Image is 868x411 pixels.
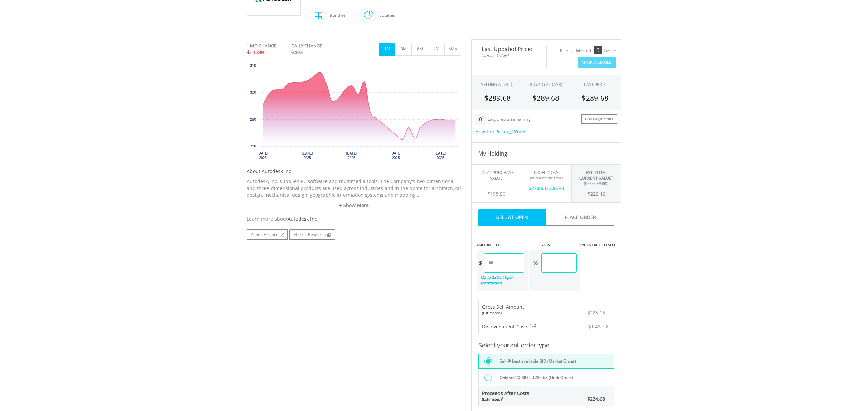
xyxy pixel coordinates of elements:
[526,180,566,192] div: $
[258,151,269,160] text: [DATE] 2025
[502,310,503,314] sup: 3
[247,229,288,240] a: Yahoo Finance
[411,43,428,56] button: 6M
[478,209,546,226] a: Sell At Open
[250,118,256,121] text: 290
[533,93,559,103] span: $289.68
[477,273,524,288] div: Up to $ per transaction
[488,191,505,197] span: $198.50
[582,93,608,103] span: $289.68
[247,62,461,164] svg: Interactive chart
[477,52,541,58] span: 15-min. Delay*
[587,309,605,316] span: $226.16
[604,48,616,53] div: Credits
[428,43,445,56] button: 1Y
[577,242,616,248] label: PERCENTAGE TO SELL
[581,114,617,124] a: Buy EasyCredits
[594,46,602,54] div: 0
[482,390,529,402] span: Proceeds After Costs
[494,274,507,280] span: 226.16
[291,49,303,55] span: 0.00%
[376,7,395,24] div: Equities
[546,209,614,226] a: Place Order
[250,91,256,94] text: 300
[247,202,461,209] a: + Show More
[482,397,529,402] div: (Estimated)
[247,178,461,199] p: Autodesk, Inc. supplies PC software and multimedia tools. The Company's two-dimensional and three...
[250,144,256,148] text: 280
[577,181,616,186] div: (Priced off BID)
[577,170,616,181] div: Est. Total Current Value
[289,229,335,240] a: Market Research
[530,82,562,87] span: BUYING AT (ASK)
[542,242,550,248] label: -OR-
[584,82,606,87] div: LAST PRICE
[247,168,461,175] h5: About Autodesk Inc
[476,242,508,248] label: AMOUNT TO SELL
[488,117,531,123] div: EasyCredits remaining
[302,151,313,160] text: [DATE] 2025
[251,49,265,55] span: -1.84%
[577,186,616,197] div: $
[435,151,446,160] text: [DATE] 2025
[346,151,357,160] text: [DATE] 2025
[247,62,461,164] div: Chart. Highcharts interactive chart.
[502,396,503,400] sup: 3
[475,114,486,125] div: 0
[526,170,566,175] div: Profit/Loss
[395,43,412,56] button: 3M
[484,93,511,103] span: $289.68
[590,191,605,197] span: 226.16
[291,43,345,49] div: DAILY CHANGE
[531,185,564,191] span: 27.65 (13.93%)
[250,64,256,68] text: 310
[529,253,541,273] div: %
[326,7,346,24] div: Bundles
[495,374,573,381] label: Only sell @ BID ≥ $289.68 (Limit Order)
[477,46,541,52] span: Last Updated Price:
[478,341,614,350] h3: Select your sell order type:
[288,216,317,222] span: Autodesk Inc
[560,48,592,53] div: Price Update Cost:
[247,216,461,222] div: Learn more about
[477,170,516,181] div: Total Purchase Value
[379,43,395,56] button: 1M
[482,310,524,316] div: (Estimated)
[478,149,614,158] h4: My Holding:
[482,323,529,330] span: Disinvestment Costs
[482,304,524,316] div: Gross Sell Amount
[526,175,566,180] div: (Priced off the LAST)
[481,82,514,87] div: SELLING AT (BID)
[530,323,536,328] sup: 1, 2
[587,396,605,402] span: $224.68
[495,357,576,365] label: Sell @ best available BID (Market Order)
[247,43,276,49] div: 1 MO CHANGE
[391,151,402,160] text: [DATE] 2025
[444,43,461,56] button: MAX
[588,323,601,330] span: $1.48
[477,253,484,273] div: $
[578,57,616,68] button: Market Closed
[475,128,526,135] a: How the Pricing Works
